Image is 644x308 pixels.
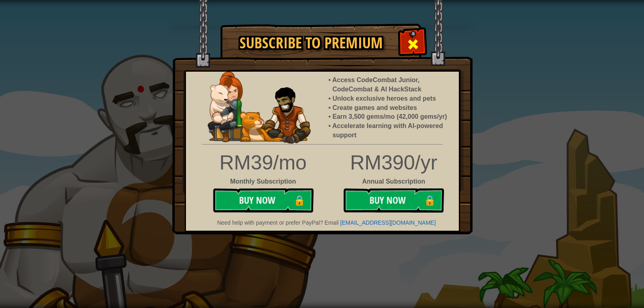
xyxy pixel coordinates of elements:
img: anya-and-nando-pet.webp [208,72,311,144]
li: Earn 3,500 gems/mo (42,000 gems/yr) [332,112,451,122]
div: RM390/yr [180,149,465,177]
span: Need help with payment or prefer PayPal? Email [217,219,339,226]
li: Accelerate learning with AI-powered support [332,122,451,140]
div: Monthly Subscription [210,177,316,186]
button: Buy Now🔒 [343,188,444,213]
div: Annual Subscription [180,177,465,186]
li: Access CodeCombat Junior, CodeCombat & AI HackStack [332,76,451,94]
button: Buy Now🔒 [213,188,314,213]
a: [EMAIL_ADDRESS][DOMAIN_NAME] [340,219,436,226]
h1: Subscribe to Premium [229,35,394,52]
div: RM39/mo [210,149,316,177]
li: Unlock exclusive heroes and pets [332,94,451,103]
li: Create games and websites [332,103,451,113]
